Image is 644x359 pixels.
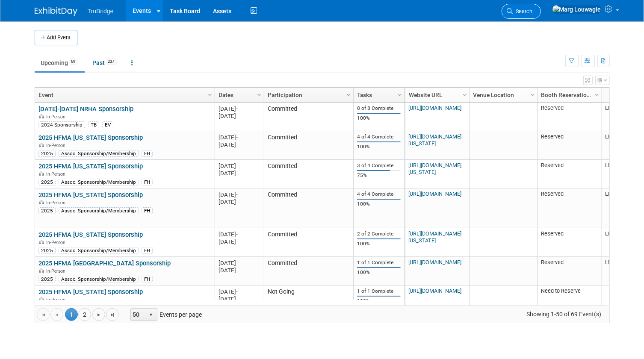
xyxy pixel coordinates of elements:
span: Column Settings [207,91,213,98]
img: Marg Louwagie [552,5,602,14]
div: FH [142,179,153,185]
div: 1 of 1 Complete [357,259,401,266]
a: 2025 HFMA [US_STATE] Sponsorship [38,288,143,296]
a: Column Settings [254,88,264,100]
div: [DATE] [219,238,260,245]
img: ExhibitDay [35,7,77,16]
a: [URL][DOMAIN_NAME] [408,105,461,111]
a: Go to the previous page [50,308,63,321]
div: 2025 [38,247,56,254]
span: In-Person [46,240,68,245]
span: - [236,134,238,141]
span: - [236,231,238,238]
td: Not Going [264,285,353,314]
span: TruBridge [88,8,114,15]
div: 100% [357,269,401,276]
td: Committed [264,228,353,257]
a: Upcoming69 [35,55,85,71]
span: In-Person [46,200,68,206]
a: 2025 HFMA [US_STATE] Sponsorship [38,134,143,141]
img: In-Person Event [39,200,44,204]
a: Column Settings [205,88,215,100]
td: Reserved [538,103,602,131]
div: [DATE] [219,141,260,148]
a: 2025 HFMA [US_STATE] Sponsorship [38,191,143,199]
div: 2025 [38,207,56,214]
span: Go to the last page [109,312,116,318]
div: 3 of 4 Complete [357,162,401,169]
span: Column Settings [396,91,403,98]
div: FH [142,207,153,214]
td: Committed [264,188,353,228]
img: In-Person Event [39,268,44,273]
a: Booth Reservation Status [541,88,596,102]
div: [DATE] [219,267,260,274]
a: Venue Location [473,88,532,102]
div: [DATE] [219,288,260,295]
span: Go to the next page [95,312,102,318]
span: - [236,163,238,169]
div: EV [102,121,113,128]
div: [DATE] [219,105,260,112]
td: Committed [264,257,353,285]
a: Tasks [357,88,399,102]
div: 2025 [38,276,56,282]
span: Showing 1-50 of 69 Event(s) [518,308,609,320]
a: Website URL [409,88,464,102]
a: [URL][DOMAIN_NAME] [408,259,461,265]
div: 8 of 8 Complete [357,105,401,112]
div: 1 of 1 Complete [357,288,401,294]
a: [URL][DOMAIN_NAME][US_STATE] [408,133,461,147]
span: select [148,312,154,318]
div: 100% [357,115,401,121]
a: Column Settings [460,88,470,100]
span: 237 [106,59,117,65]
a: Event [38,88,209,102]
div: [DATE] [219,198,260,206]
a: Search [502,4,541,19]
span: - [236,191,238,198]
td: Reserved [538,160,602,188]
span: Column Settings [461,91,468,98]
div: [DATE] [219,162,260,170]
a: 2025 HFMA [GEOGRAPHIC_DATA] Sponsorship [38,259,171,267]
div: 100% [357,241,401,247]
td: Committed [264,131,353,160]
td: Committed [264,103,353,131]
div: 100% [357,201,401,207]
span: In-Person [46,297,68,303]
div: 2025 [38,150,56,157]
div: [DATE] [219,112,260,120]
img: In-Person Event [39,114,44,118]
div: 2025 [38,179,56,185]
div: 2024 Sponsorship [38,121,85,128]
div: [DATE] [219,259,260,267]
div: [DATE] [219,231,260,238]
td: Need to Reserve [538,285,602,314]
a: [URL][DOMAIN_NAME][US_STATE] [408,230,461,244]
div: Assoc. Sponsorship/Membership [59,179,139,185]
span: Search [513,8,533,15]
div: FH [142,276,153,282]
img: In-Person Event [39,297,44,301]
div: TB [88,121,99,128]
span: - [236,288,238,295]
span: Column Settings [529,91,536,98]
div: [DATE] [219,134,260,141]
span: In-Person [46,268,68,274]
a: [URL][DOMAIN_NAME] [408,191,461,197]
span: Column Settings [594,91,600,98]
a: [URL][DOMAIN_NAME] [408,288,461,294]
a: 2 [78,308,91,321]
span: Go to the previous page [53,312,60,318]
span: In-Person [46,143,68,148]
div: 2 of 2 Complete [357,231,401,237]
div: [DATE] [219,191,260,198]
a: Go to the first page [37,308,50,321]
a: 2025 HFMA [US_STATE] Sponsorship [38,162,143,170]
a: Participation [268,88,348,102]
a: Dates [219,88,258,102]
span: 50 [131,309,145,321]
div: 100% [357,144,401,150]
span: - [236,260,238,266]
